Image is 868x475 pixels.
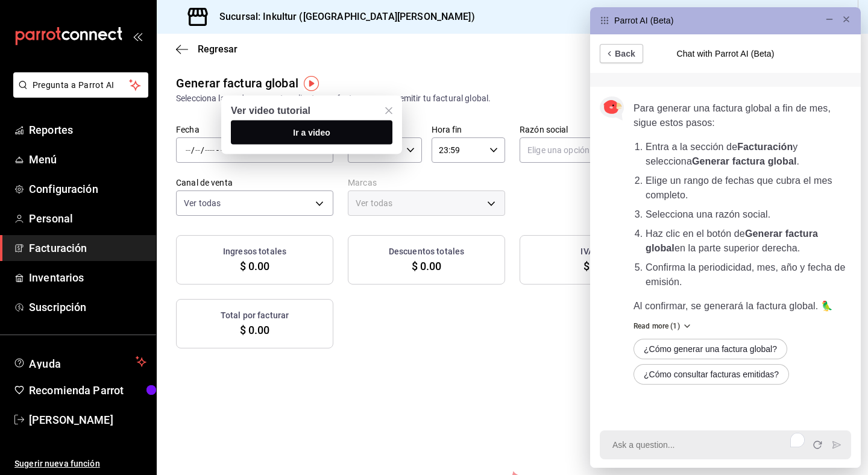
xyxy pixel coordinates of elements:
[29,210,146,227] span: Personal
[634,364,789,385] button: ¿Cómo consultar facturas emitidas?
[646,140,851,169] li: Entra a la sección de y selecciona .
[412,258,442,274] span: $ 0.00
[185,145,191,155] input: --
[240,258,270,274] span: $ 0.00
[191,145,195,155] span: /
[737,142,793,152] strong: Facturación
[210,10,475,24] h3: Sucursal: Inkultur ([GEOGRAPHIC_DATA][PERSON_NAME])
[29,181,146,197] span: Configuración
[231,105,310,116] span: Ver video tutorial
[644,344,777,354] div: ¿Cómo generar una factura global?
[29,240,146,256] span: Facturación
[520,137,677,163] div: Elige una opción
[348,178,505,187] label: Marcas
[29,269,146,286] span: Inventarios
[600,430,851,459] textarea: To enrich screen reader interactions, please activate Accessibility in Grammarly extension settings
[615,49,635,58] span: Back
[176,92,849,105] div: Selecciona las ordenes que tus clientes no facturaron para emitir tu factural global.
[8,87,148,100] a: Pregunta a Parrot AI
[29,122,146,138] span: Reportes
[634,339,787,359] button: ¿Cómo generar una factura global?
[646,260,851,289] li: Confirma la periodicidad, mes, año y fecha de emisión.
[220,145,226,155] input: --
[133,31,142,41] button: open_drawer_menu
[389,245,464,258] h3: Descuentos totales
[646,207,851,222] li: Selecciona una razón social.
[634,321,692,332] button: Read more (1)
[33,79,130,92] span: Pregunta a Parrot AI
[520,125,677,134] label: Razón social
[600,44,643,63] button: Back
[356,197,392,209] span: Ver todas
[432,125,506,134] label: Hora fin
[216,145,219,155] span: -
[223,245,286,258] h3: Ingresos totales
[240,322,270,338] span: $ 0.00
[176,74,298,92] div: Generar factura global
[644,370,779,379] div: ¿Cómo consultar facturas emitidas?
[29,382,146,398] span: Recomienda Parrot
[13,72,148,98] button: Pregunta a Parrot AI
[609,15,674,26] div: Parrot AI (Beta)
[231,121,392,145] button: Ir a video
[184,197,221,209] span: Ver todas
[293,128,330,137] span: Ir a video
[204,145,215,155] input: ----
[176,125,333,134] label: Fecha
[646,174,851,203] li: Elige un rango de fechas que cubra el mes completo.
[385,107,392,114] button: close
[583,258,614,274] span: $ 0.00
[14,458,146,470] span: Sugerir nueva función
[304,76,319,91] img: Tooltip marker
[692,156,797,166] strong: Generar factura global
[221,309,289,322] h3: Total por facturar
[646,227,851,256] li: Haz clic en el botón de en la parte superior derecha.
[201,145,204,155] span: /
[176,43,237,55] button: Regresar
[29,299,146,315] span: Suscripción
[29,354,131,369] span: Ayuda
[634,299,851,313] p: Al confirmar, se generará la factura global. 🦜
[634,101,851,130] p: Para generar una factura global a fin de mes, sigue estos pasos:
[195,145,201,155] input: --
[29,412,146,428] span: [PERSON_NAME]
[198,43,237,55] span: Regresar
[676,48,774,60] div: Chat with Parrot AI (Beta)
[580,245,615,258] h3: IVA Total
[176,178,333,187] label: Canal de venta
[29,151,146,168] span: Menú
